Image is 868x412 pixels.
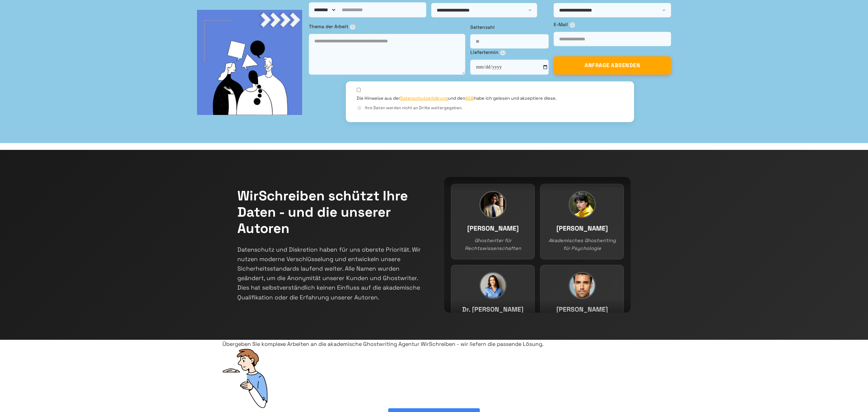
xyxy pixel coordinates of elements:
[357,105,623,111] div: Ihre Daten werden nicht an Dritte weitergegeben.
[237,188,424,237] h2: WirSchreiben schützt Ihre Daten - und die unserer Autoren
[554,21,671,28] label: E-Mail
[465,95,474,101] a: AGB
[197,10,302,115] img: bg
[222,340,646,349] div: Übergeben Sie komplexe Arbeiten an die akademische Ghostwriting Agentur WirSchreiben - wir liefer...
[309,23,465,30] label: Thema der Arbeit
[570,22,575,27] span: ⓘ
[400,95,448,101] a: Datenschutzerklärung
[444,177,631,313] div: Team members continuous slider
[458,223,528,234] h3: [PERSON_NAME]
[237,245,424,302] p: Datenschutz und Diskretion haben für uns oberste Priorität. Wir nutzen moderne Verschlüsselung un...
[500,50,506,55] span: ⓘ
[458,305,528,315] h3: Dr. [PERSON_NAME]
[547,305,617,315] h3: [PERSON_NAME]
[470,48,549,56] label: Liefertermin
[350,24,355,30] span: ⓘ
[357,105,362,111] span: ⓘ
[547,223,617,234] h3: [PERSON_NAME]
[357,95,556,101] label: Die Hinweise aus der und den habe ich gelesen und akzeptiere diese.
[470,23,549,31] label: Seitenzahl
[554,56,671,75] button: ANFRAGE ABSENDEN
